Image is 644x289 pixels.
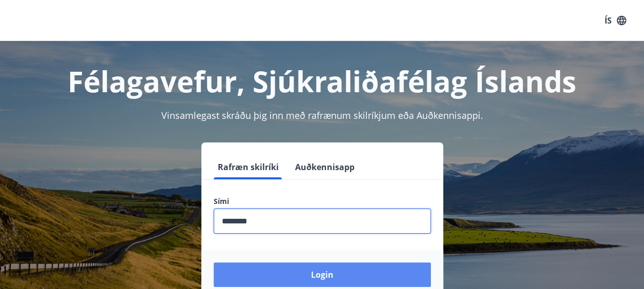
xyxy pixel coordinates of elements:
button: Rafræn skilríki [214,155,283,179]
span: Vinsamlegast skráðu þig inn með rafrænum skilríkjum eða Auðkennisappi. [161,109,483,121]
button: Auðkennisapp [291,155,359,179]
button: ÍS [599,11,632,30]
h1: Félagavefur, Sjúkraliðafélag Íslands [12,61,632,100]
label: Sími [214,196,431,207]
button: Login [214,262,431,287]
